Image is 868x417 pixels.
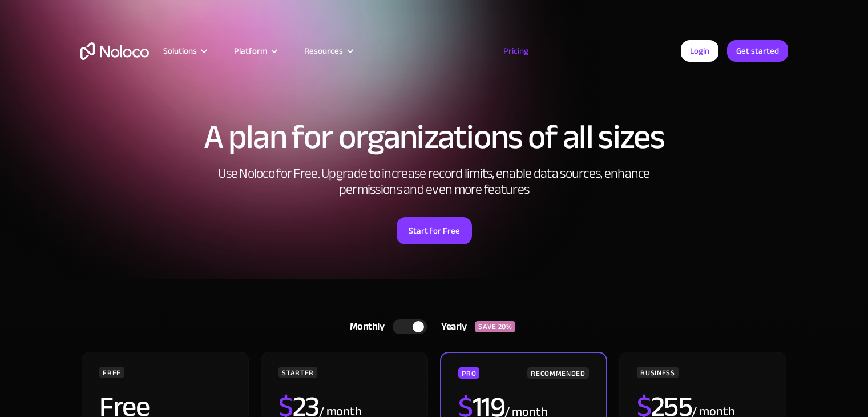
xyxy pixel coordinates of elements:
h2: Use Noloco for Free. Upgrade to increase record limits, enable data sources, enhance permissions ... [206,166,663,198]
h1: A plan for organizations of all sizes [80,120,788,154]
a: Start for Free [397,217,472,244]
div: Platform [220,43,290,58]
div: STARTER [278,367,317,378]
div: FREE [99,367,124,378]
div: BUSINESS [637,367,678,378]
div: PRO [458,367,479,379]
div: SAVE 20% [475,321,515,332]
a: Login [681,40,718,62]
div: Platform [234,43,267,58]
div: Resources [290,43,366,58]
div: RECOMMENDED [527,367,588,379]
a: Pricing [489,43,543,58]
a: Get started [727,40,788,62]
div: Resources [304,43,343,58]
div: Solutions [163,43,197,58]
div: Solutions [149,43,220,58]
a: home [80,42,149,60]
div: Monthly [336,318,393,335]
div: Yearly [427,318,475,335]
